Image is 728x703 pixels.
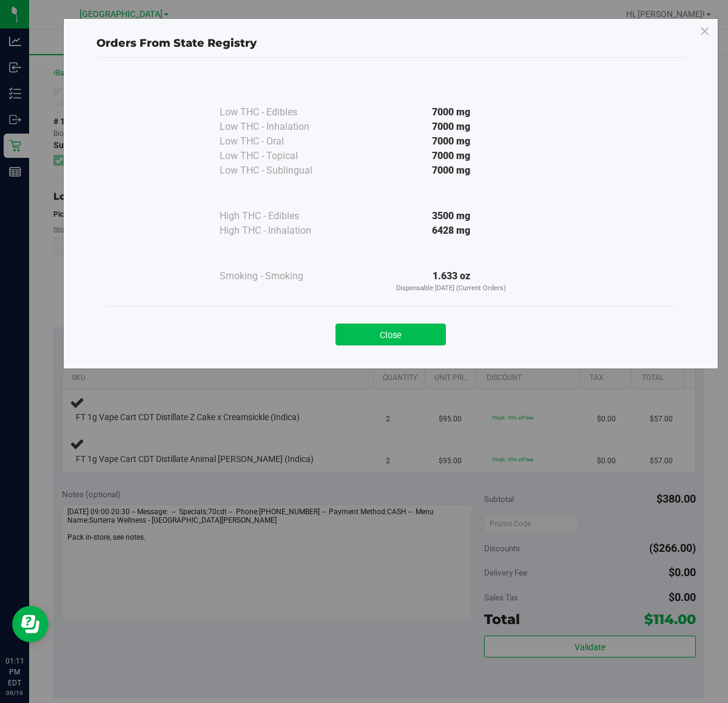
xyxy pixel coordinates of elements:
[220,149,341,163] div: Low THC - Topical
[341,105,562,120] div: 7000 mg
[220,105,341,120] div: Low THC - Edibles
[220,163,341,178] div: Low THC - Sublingual
[96,36,257,50] span: Orders From State Registry
[12,606,49,642] iframe: Resource center
[341,120,562,134] div: 7000 mg
[341,223,562,238] div: 6428 mg
[341,134,562,149] div: 7000 mg
[220,120,341,134] div: Low THC - Inhalation
[341,163,562,178] div: 7000 mg
[220,209,341,223] div: High THC - Edibles
[341,149,562,163] div: 7000 mg
[341,269,562,294] div: 1.633 oz
[220,134,341,149] div: Low THC - Oral
[220,269,341,284] div: Smoking - Smoking
[220,223,341,238] div: High THC - Inhalation
[341,209,562,223] div: 3500 mg
[335,324,446,345] button: Close
[341,284,562,294] p: Dispensable [DATE] (Current Orders)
